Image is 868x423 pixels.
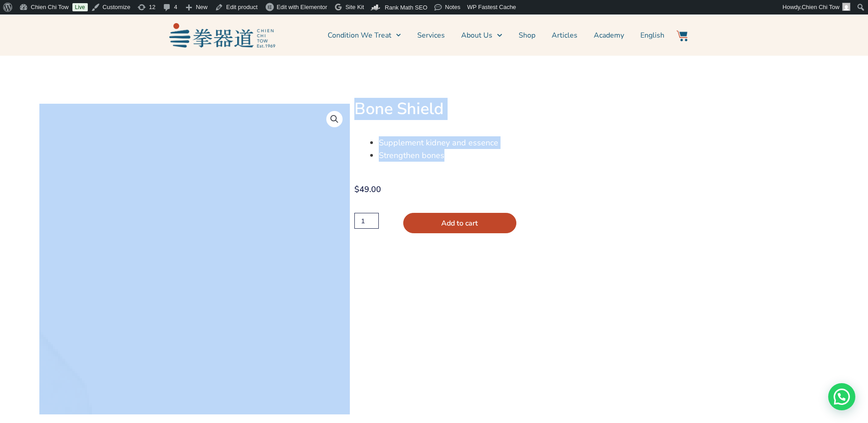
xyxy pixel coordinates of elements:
span: Chien Chi Tow [801,4,839,10]
a: View full-screen image gallery [326,111,343,127]
button: Add to cart [403,213,516,233]
span: English [640,30,664,41]
a: Academy [594,24,624,47]
a: Shop [519,24,535,47]
span: $ [354,184,359,195]
input: Product quantity [354,213,379,229]
iframe: Secure express checkout frame [353,239,486,264]
bdi: 49.00 [354,184,381,195]
a: Services [417,24,445,47]
span: Edit with Elementor [277,4,327,10]
a: Articles [552,24,577,47]
a: English [640,24,664,47]
a: Condition We Treat [328,24,401,47]
h1: Bone Shield [354,99,754,119]
span: Strengthen bones [379,150,444,161]
a: About Us [461,24,502,47]
iframe: Secure express checkout frame [487,239,620,264]
nav: Menu [280,24,664,47]
span: Rank Math SEO [385,4,427,11]
span: Site Kit [345,4,364,10]
iframe: Secure express checkout frame [621,239,755,264]
img: Website Icon-03 [677,30,687,41]
span: Supplement kidney and essence [379,137,498,148]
